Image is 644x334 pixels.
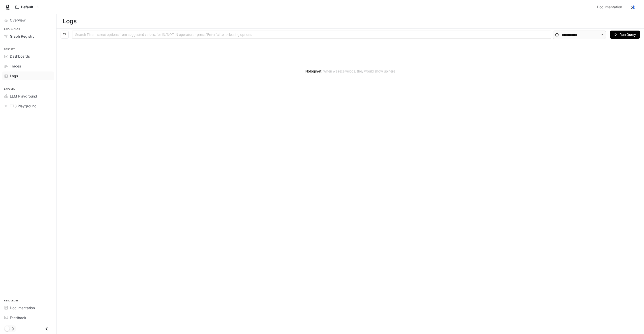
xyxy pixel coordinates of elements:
span: Overview [10,17,25,23]
span: filter [63,33,66,36]
a: Graph Registry [2,32,54,41]
a: Overview [2,16,54,25]
a: Documentation [595,2,626,12]
span: Documentation [597,4,622,10]
span: When we receive logs , they would show up here [323,69,395,73]
p: Default [21,5,33,9]
span: Documentation [10,305,35,311]
button: All workspaces [13,2,41,12]
span: Dashboards [10,54,30,59]
span: TTS Playground [10,103,37,109]
span: LLM Playground [10,93,37,99]
a: Feedback [2,313,54,322]
span: Traces [10,63,21,69]
h1: Logs [63,16,76,26]
span: Graph Registry [10,34,35,39]
span: Dark mode toggle [5,326,10,331]
article: No logs yet. [305,68,395,74]
a: TTS Playground [2,102,54,110]
button: Close drawer [41,324,52,334]
img: User avatar [629,4,636,11]
a: Documentation [2,303,54,312]
button: User avatar [628,2,638,12]
button: Run Query [610,31,640,39]
a: Dashboards [2,52,54,61]
span: Run Query [620,32,636,37]
button: filter [61,31,69,39]
a: Traces [2,62,54,70]
span: Feedback [10,315,26,320]
a: Logs [2,71,54,80]
a: LLM Playground [2,92,54,101]
span: Logs [10,73,18,79]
